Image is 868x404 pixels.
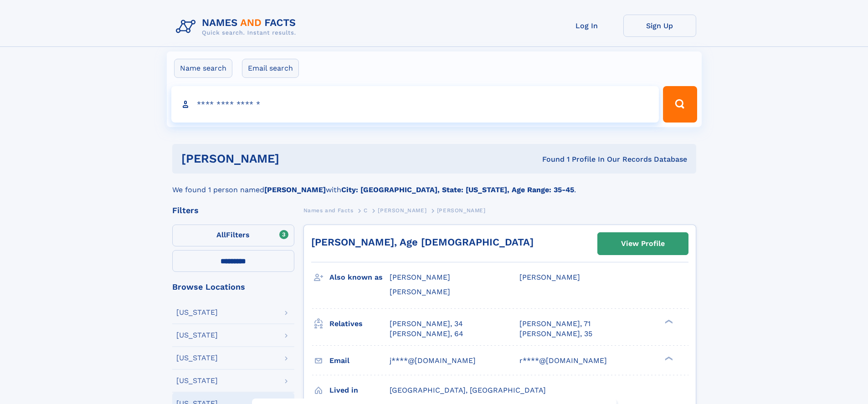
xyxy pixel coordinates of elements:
[329,270,390,285] h3: Also known as
[216,230,226,239] span: All
[176,332,218,339] div: [US_STATE]
[390,273,450,281] span: [PERSON_NAME]
[364,207,368,214] span: C
[623,15,696,37] a: Sign Up
[172,174,696,195] div: We found 1 person named with .
[172,225,294,246] label: Filters
[663,318,673,324] div: ❯
[311,236,534,248] a: [PERSON_NAME], Age [DEMOGRAPHIC_DATA]
[550,15,623,37] a: Log In
[378,205,426,216] a: [PERSON_NAME]
[411,154,687,164] div: Found 1 Profile In Our Records Database
[390,287,450,296] span: [PERSON_NAME]
[329,383,390,398] h3: Lived in
[519,319,591,329] a: [PERSON_NAME], 71
[390,329,463,339] a: [PERSON_NAME], 64
[176,309,218,316] div: [US_STATE]
[172,206,294,215] div: Filters
[364,205,368,216] a: C
[341,185,574,194] b: City: [GEOGRAPHIC_DATA], State: [US_STATE], Age Range: 35-45
[171,86,659,123] input: search input
[663,355,673,361] div: ❯
[172,15,303,39] img: Logo Names and Facts
[621,233,665,254] div: View Profile
[390,319,463,329] a: [PERSON_NAME], 34
[329,316,390,332] h3: Relatives
[519,273,580,281] span: [PERSON_NAME]
[598,233,688,255] a: View Profile
[437,207,486,214] span: [PERSON_NAME]
[329,353,390,368] h3: Email
[378,207,426,214] span: [PERSON_NAME]
[176,377,218,384] div: [US_STATE]
[174,59,232,78] label: Name search
[663,86,697,123] button: Search Button
[172,283,294,291] div: Browse Locations
[390,386,546,394] span: [GEOGRAPHIC_DATA], [GEOGRAPHIC_DATA]
[519,329,592,339] a: [PERSON_NAME], 35
[176,354,218,362] div: [US_STATE]
[303,205,354,216] a: Names and Facts
[242,59,299,78] label: Email search
[181,153,411,164] h1: [PERSON_NAME]
[264,185,326,194] b: [PERSON_NAME]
